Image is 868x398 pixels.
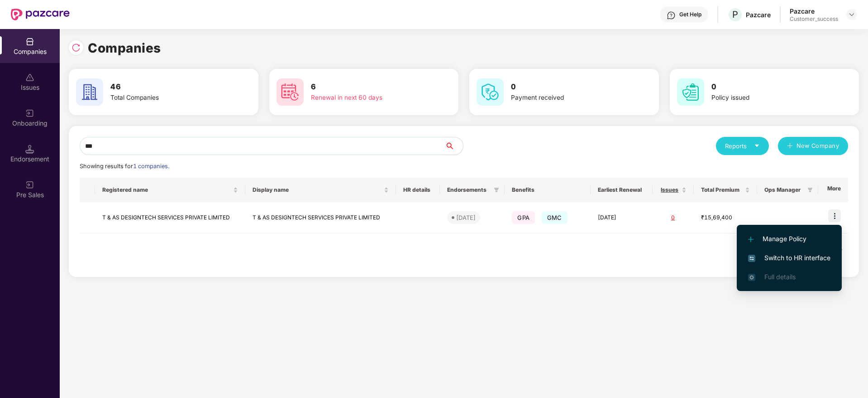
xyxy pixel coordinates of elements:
[542,211,568,224] span: GMC
[25,180,34,189] img: svg+xml;base64,PHN2ZyB3aWR0aD0iMjAiIGhlaWdodD0iMjAiIHZpZXdCb3g9IjAgMCAyMCAyMCIgZmlsbD0ibm9uZSIgeG...
[748,253,830,263] span: Switch to HR interface
[818,178,848,202] th: More
[447,186,490,194] span: Endorsements
[796,141,839,150] span: New Company
[80,163,169,170] span: Showing results for
[25,37,34,46] img: svg+xml;base64,PHN2ZyBpZD0iQ29tcGFuaWVzIiB4bWxucz0iaHR0cDovL3d3dy53My5vcmcvMjAwMC9zdmciIHdpZHRoPS...
[456,213,476,222] div: [DATE]
[110,81,224,93] h3: 46
[679,11,701,18] div: Get Help
[88,38,161,58] h1: Companies
[95,202,246,233] td: T & AS DESIGNTECH SERVICES PRIVATE LIMITED
[748,274,755,281] img: svg+xml;base64,PHN2ZyB4bWxucz0iaHR0cDovL3d3dy53My5vcmcvMjAwMC9zdmciIHdpZHRoPSIxNi4zNjMiIGhlaWdodD...
[511,81,625,93] h3: 0
[11,9,70,20] img: New Pazcare Logo
[102,186,232,194] span: Registered name
[660,214,687,222] div: 0
[694,178,757,202] th: Total Premium
[311,81,425,93] h3: 6
[494,187,499,193] span: filter
[711,93,825,103] div: Policy issued
[748,234,830,244] span: Manage Policy
[245,202,396,233] td: T & AS DESIGNTECH SERVICES PRIVATE LIMITED
[787,143,793,150] span: plus
[505,178,591,202] th: Benefits
[277,78,304,106] img: svg+xml;base64,PHN2ZyB4bWxucz0iaHR0cDovL3d3dy53My5vcmcvMjAwMC9zdmciIHdpZHRoPSI2MCIgaGVpZ2h0PSI2MC...
[790,7,838,15] div: Pazcare
[748,237,754,242] img: svg+xml;base64,PHN2ZyB4bWxucz0iaHR0cDovL3d3dy53My5vcmcvMjAwMC9zdmciIHdpZHRoPSIxMi4yMDEiIGhlaWdodD...
[512,211,535,224] span: GPA
[806,184,815,195] span: filter
[76,78,103,106] img: svg+xml;base64,PHN2ZyB4bWxucz0iaHR0cDovL3d3dy53My5vcmcvMjAwMC9zdmciIHdpZHRoPSI2MCIgaGVpZ2h0PSI2MC...
[110,93,224,103] div: Total Companies
[253,186,382,194] span: Display name
[711,81,825,93] h3: 0
[511,93,625,103] div: Payment received
[725,141,760,150] div: Reports
[72,43,81,52] img: svg+xml;base64,PHN2ZyBpZD0iUmVsb2FkLTMyeDMyIiB4bWxucz0iaHR0cDovL3d3dy53My5vcmcvMjAwMC9zdmciIHdpZH...
[807,187,813,193] span: filter
[492,184,501,195] span: filter
[764,273,796,281] span: Full details
[732,9,738,20] span: P
[591,178,653,202] th: Earliest Renewal
[667,11,676,20] img: svg+xml;base64,PHN2ZyBpZD0iSGVscC0zMngzMiIgeG1sbnM9Imh0dHA6Ly93d3cudzMub3JnLzIwMDAvc3ZnIiB3aWR0aD...
[790,15,838,23] div: Customer_success
[591,202,653,233] td: [DATE]
[677,78,704,106] img: svg+xml;base64,PHN2ZyB4bWxucz0iaHR0cDovL3d3dy53My5vcmcvMjAwMC9zdmciIHdpZHRoPSI2MCIgaGVpZ2h0PSI2MC...
[701,214,750,222] div: ₹15,69,400
[25,145,34,154] img: svg+xml;base64,PHN2ZyB3aWR0aD0iMTQuNSIgaGVpZ2h0PSIxNC41IiB2aWV3Qm94PSIwIDAgMTYgMTYiIGZpbGw9Im5vbm...
[848,11,855,18] img: svg+xml;base64,PHN2ZyBpZD0iRHJvcGRvd24tMzJ4MzIiIHhtbG5zPSJodHRwOi8vd3d3LnczLm9yZy8yMDAwL3N2ZyIgd2...
[133,163,169,170] span: 1 companies.
[25,73,34,82] img: svg+xml;base64,PHN2ZyBpZD0iSXNzdWVzX2Rpc2FibGVkIiB4bWxucz0iaHR0cDovL3d3dy53My5vcmcvMjAwMC9zdmciIH...
[701,186,743,194] span: Total Premium
[748,255,755,262] img: svg+xml;base64,PHN2ZyB4bWxucz0iaHR0cDovL3d3dy53My5vcmcvMjAwMC9zdmciIHdpZHRoPSIxNiIgaGVpZ2h0PSIxNi...
[660,186,680,194] span: Issues
[25,109,34,118] img: svg+xml;base64,PHN2ZyB3aWR0aD0iMjAiIGhlaWdodD0iMjAiIHZpZXdCb3g9IjAgMCAyMCAyMCIgZmlsbD0ibm9uZSIgeG...
[396,178,440,202] th: HR details
[311,93,425,103] div: Renewal in next 60 days
[444,142,463,150] span: search
[477,78,504,106] img: svg+xml;base64,PHN2ZyB4bWxucz0iaHR0cDovL3d3dy53My5vcmcvMjAwMC9zdmciIHdpZHRoPSI2MCIgaGVpZ2h0PSI2MC...
[754,143,760,149] span: caret-down
[778,137,848,155] button: plusNew Company
[245,178,396,202] th: Display name
[444,137,463,155] button: search
[828,209,841,222] img: icon
[746,10,771,19] div: Pazcare
[95,178,246,202] th: Registered name
[764,186,804,194] span: Ops Manager
[653,178,694,202] th: Issues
